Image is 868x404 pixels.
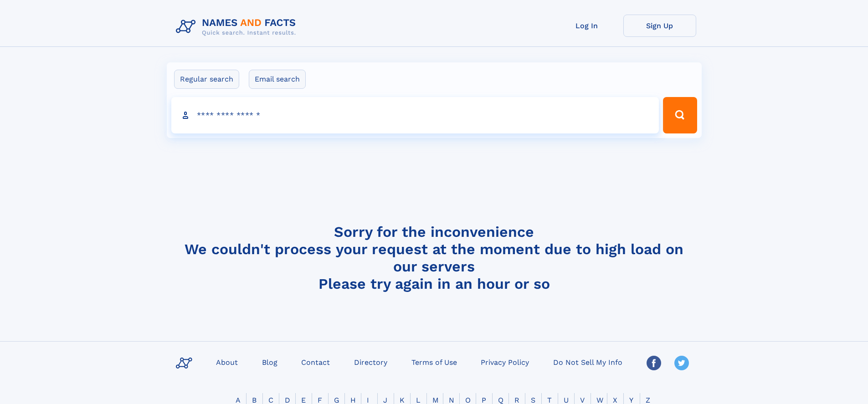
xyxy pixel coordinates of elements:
a: Terms of Use [408,355,461,368]
h4: Sorry for the inconvenience We couldn't process your request at the moment due to high load on ou... [172,223,696,292]
a: Sign Up [623,15,696,37]
a: Directory [350,355,391,368]
label: Email search [249,70,306,89]
a: Do Not Sell My Info [550,355,626,368]
img: Logo Names and Facts [172,15,303,39]
button: Search Button [663,97,697,133]
a: Log In [550,15,623,37]
a: Contact [298,355,334,368]
a: Privacy Policy [477,355,533,368]
label: Regular search [174,70,239,89]
input: search input [171,97,659,133]
img: Twitter [674,356,689,370]
img: Facebook [647,356,661,370]
a: Blog [258,355,281,368]
a: About [212,355,241,368]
